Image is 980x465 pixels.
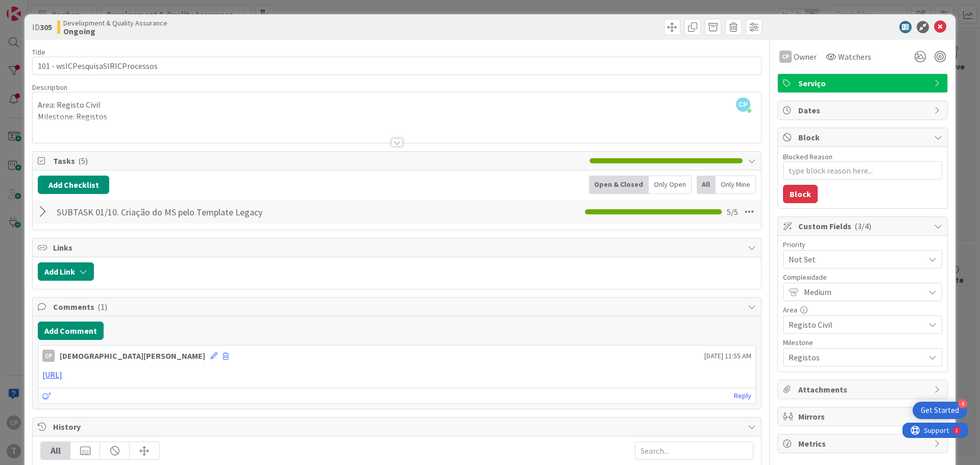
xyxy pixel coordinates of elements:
div: 2 [53,4,56,12]
span: Dates [798,104,929,116]
span: Metrics [798,437,929,450]
span: Development & Quality Assurance [63,19,167,27]
div: Open Get Started checklist, remaining modules: 4 [913,402,967,419]
div: CP [779,51,792,63]
span: Support [21,2,46,14]
span: ( 3/4 ) [854,221,871,231]
span: ( 5 ) [78,156,88,166]
span: Not Set [789,252,919,266]
input: type card name here... [32,57,762,75]
span: Comments [53,301,743,313]
a: Reply [734,389,751,402]
span: Attachments [798,383,929,396]
span: History [53,421,743,433]
button: Add Link [38,262,94,281]
span: Tasks [53,155,584,167]
div: All [697,176,716,194]
span: Watchers [838,51,871,63]
span: 5 / 5 [727,206,738,218]
button: Add Checklist [38,176,109,194]
div: Get Started [921,405,959,415]
span: CP [736,97,750,112]
span: Registos [789,350,919,364]
div: Open & Closed [589,176,649,194]
input: Search... [635,442,753,460]
span: Registo Civil [789,317,919,332]
div: All [41,442,70,459]
span: Block [798,131,929,143]
div: Priority [783,241,942,248]
label: Blocked Reason [783,152,832,161]
label: Title [32,47,45,57]
button: Add Comment [38,322,104,340]
p: Milestone: Registos [38,111,756,123]
div: Milestone [783,339,942,346]
span: ( 1 ) [97,302,107,312]
span: Serviço [798,77,929,89]
button: Block [783,185,818,203]
span: [DATE] 11:55 AM [704,351,751,361]
span: ID [32,21,52,33]
span: Owner [794,51,817,63]
div: 4 [958,399,967,408]
div: Complexidade [783,274,942,281]
a: [URL] [42,370,62,380]
span: Custom Fields [798,220,929,232]
div: Only Open [649,176,692,194]
b: Ongoing [63,27,167,35]
span: Links [53,241,743,254]
div: Only Mine [716,176,756,194]
span: Description [32,83,67,92]
input: Add Checklist... [53,203,283,221]
span: Mirrors [798,410,929,423]
div: [DEMOGRAPHIC_DATA][PERSON_NAME] [60,350,205,362]
p: Area: Registo Civil [38,99,756,111]
div: Area [783,306,942,313]
span: Medium [804,285,919,299]
div: CP [42,350,55,362]
b: 305 [40,22,52,32]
